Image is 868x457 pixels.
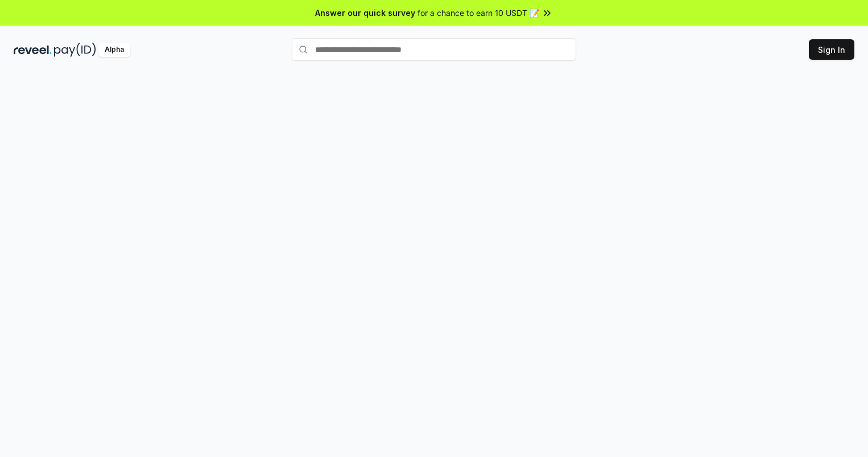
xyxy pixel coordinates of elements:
button: Sign In [809,39,854,60]
div: Alpha [98,43,130,57]
span: for a chance to earn 10 USDT 📝 [418,7,539,19]
img: reveel_dark [14,43,52,57]
img: pay_id [54,43,96,57]
span: Answer our quick survey [315,7,415,19]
